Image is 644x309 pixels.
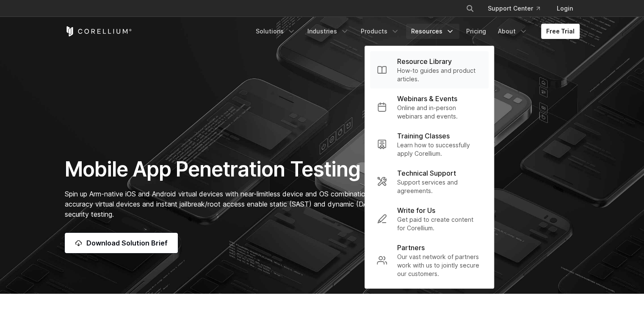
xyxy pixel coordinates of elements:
[251,24,580,39] div: Navigation Menu
[461,24,491,39] a: Pricing
[370,237,489,283] a: Partners Our vast network of partners work with us to jointly secure our customers.
[370,51,489,88] a: Resource Library How-to guides and product articles.
[397,215,482,232] p: Get paid to create content for Corellium.
[65,26,132,36] a: Corellium Home
[370,163,489,200] a: Technical Support Support services and agreements.
[397,168,456,178] p: Technical Support
[370,126,489,163] a: Training Classes Learn how to successfully apply Corellium.
[302,24,354,39] a: Industries
[541,24,580,39] a: Free Trial
[481,1,547,16] a: Support Center
[462,1,478,16] button: Search
[397,205,435,215] p: Write for Us
[86,238,168,248] span: Download Solution Brief
[397,141,482,158] p: Learn how to successfully apply Corellium.
[493,24,533,39] a: About
[356,24,404,39] a: Products
[406,24,459,39] a: Resources
[397,66,482,83] p: How-to guides and product articles.
[550,1,580,16] a: Login
[397,56,452,66] p: Resource Library
[397,178,482,195] p: Support services and agreements.
[397,253,482,278] p: Our vast network of partners work with us to jointly secure our customers.
[65,157,402,182] h1: Mobile App Penetration Testing
[370,200,489,237] a: Write for Us Get paid to create content for Corellium.
[397,243,425,253] p: Partners
[456,1,580,16] div: Navigation Menu
[370,88,489,126] a: Webinars & Events Online and in-person webinars and events.
[65,233,178,253] a: Download Solution Brief
[397,104,482,121] p: Online and in-person webinars and events.
[397,94,457,104] p: Webinars & Events
[397,131,450,141] p: Training Classes
[251,24,301,39] a: Solutions
[65,190,393,218] span: Spin up Arm-native iOS and Android virtual devices with near-limitless device and OS combinations...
